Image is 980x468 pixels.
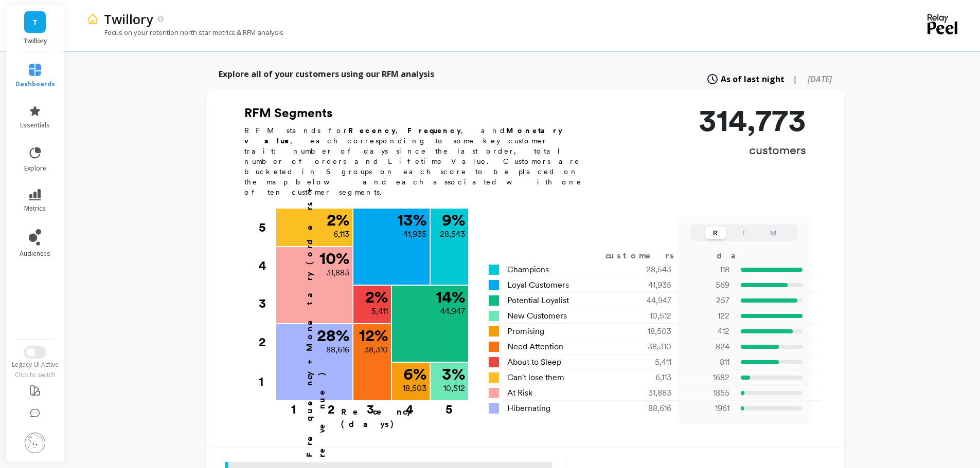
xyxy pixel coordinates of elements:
[259,323,275,361] div: 2
[440,305,465,317] p: 44,947
[24,164,46,173] span: explore
[610,279,684,291] div: 41,935
[244,125,594,197] p: RFM stands for , , and , each corresponding to some key customer trait: number of days since the ...
[808,73,832,85] span: [DATE]
[341,406,468,430] p: Recency (days)
[371,305,388,317] p: 5,411
[24,346,46,359] button: Switch to New UI
[272,401,315,411] div: 1
[319,250,349,267] p: 10 %
[86,28,283,37] p: Focus on your retention north star metrics & RFM analysis
[684,387,729,399] p: 1855
[610,341,684,353] div: 38,310
[430,401,468,411] div: 5
[219,68,434,80] p: Explore all of your customers using our RFM analysis
[684,356,729,368] p: 811
[351,401,390,411] div: 3
[104,10,153,28] p: Twillory
[390,401,430,411] div: 4
[397,212,426,228] p: 13 %
[610,264,684,276] div: 28,543
[259,362,275,401] div: 1
[684,402,729,415] p: 1961
[317,327,349,344] p: 28 %
[507,294,569,307] span: Potential Loyalist
[610,371,684,384] div: 6,113
[507,325,544,338] span: Promising
[507,341,563,353] span: Need Attention
[440,228,465,240] p: 28,543
[443,382,465,395] p: 10,512
[86,13,99,25] img: header icon
[16,37,54,45] p: Twillory
[684,264,729,276] p: 118
[684,371,729,384] p: 1682
[364,344,388,356] p: 38,310
[610,294,684,307] div: 44,947
[32,16,38,28] span: T
[705,227,726,239] button: R
[5,371,65,379] div: Click to switch
[507,402,550,415] span: Hibernating
[436,289,465,305] p: 14 %
[734,227,755,239] button: F
[684,341,729,353] p: 824
[610,387,684,399] div: 31,883
[304,153,328,457] p: Frequency + Monetary (orders + revenue)
[25,433,45,453] img: profile picture
[259,285,275,323] div: 3
[326,267,349,279] p: 31,883
[442,212,465,228] p: 9 %
[605,250,689,262] div: customers
[403,382,426,395] p: 18,503
[610,402,684,415] div: 88,616
[327,212,349,228] p: 2 %
[721,73,785,85] span: As of last night
[763,227,783,239] button: M
[507,356,561,368] span: About to Sleep
[259,209,275,247] div: 5
[244,105,594,121] h2: RFM Segments
[699,142,806,158] p: customers
[684,279,729,291] p: 569
[365,289,388,305] p: 2 %
[24,204,46,213] span: metrics
[333,228,349,240] p: 6,113
[403,228,426,240] p: 41,935
[684,325,729,338] p: 412
[684,310,729,322] p: 122
[259,247,275,285] div: 4
[442,366,465,382] p: 3 %
[610,356,684,368] div: 5,411
[507,264,549,276] span: Champions
[403,366,426,382] p: 6 %
[15,80,55,88] span: dashboards
[326,344,349,356] p: 88,616
[507,310,567,322] span: New Customers
[312,401,351,411] div: 2
[684,294,729,307] p: 257
[610,310,684,322] div: 10,512
[507,279,569,291] span: Loyal Customers
[793,73,797,85] span: |
[359,327,388,344] p: 12 %
[407,126,461,135] b: Frequency
[699,105,806,136] p: 314,773
[20,121,50,129] span: essentials
[507,371,564,384] span: Can't lose them
[20,250,50,258] span: audiences
[5,361,65,369] div: Legacy UI Active
[348,126,396,135] b: Recency
[610,325,684,338] div: 18,503
[717,250,759,262] div: days
[507,387,532,399] span: At Risk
